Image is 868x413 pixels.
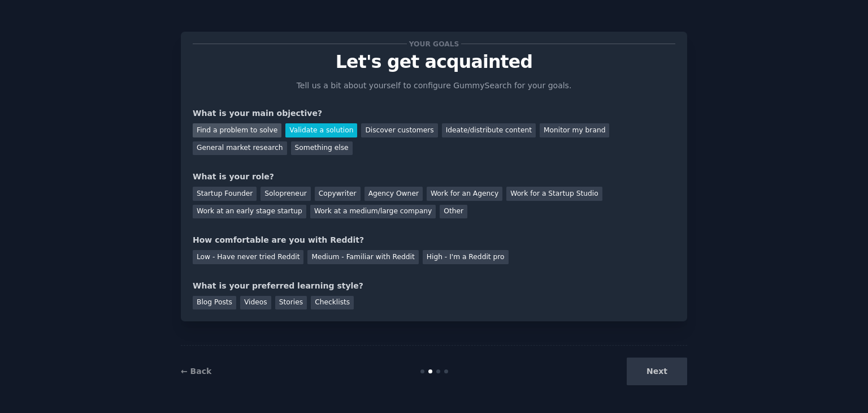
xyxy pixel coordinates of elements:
[423,250,509,264] div: High - I'm a Reddit pro
[193,280,675,292] div: What is your preferred learning style?
[427,187,502,201] div: Work for an Agency
[193,123,281,137] div: Find a problem to solve
[193,52,675,72] p: Let's get acquainted
[407,38,461,50] span: Your goals
[361,123,437,137] div: Discover customers
[310,205,436,219] div: Work at a medium/large company
[285,123,357,137] div: Validate a solution
[311,296,354,310] div: Checklists
[506,187,602,201] div: Work for a Startup Studio
[181,367,211,376] a: ← Back
[193,205,306,219] div: Work at an early stage startup
[193,141,287,156] div: General market research
[315,187,361,201] div: Copywriter
[193,187,257,201] div: Startup Founder
[193,107,675,119] div: What is your main objective?
[240,296,271,310] div: Videos
[261,187,310,201] div: Solopreneur
[440,205,467,219] div: Other
[193,171,675,183] div: What is your role?
[307,250,418,264] div: Medium - Familiar with Reddit
[442,123,536,137] div: Ideate/distribute content
[540,123,609,137] div: Monitor my brand
[193,296,236,310] div: Blog Posts
[364,187,423,201] div: Agency Owner
[292,80,576,92] p: Tell us a bit about yourself to configure GummySearch for your goals.
[193,250,303,264] div: Low - Have never tried Reddit
[275,296,307,310] div: Stories
[193,234,675,246] div: How comfortable are you with Reddit?
[291,141,353,156] div: Something else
